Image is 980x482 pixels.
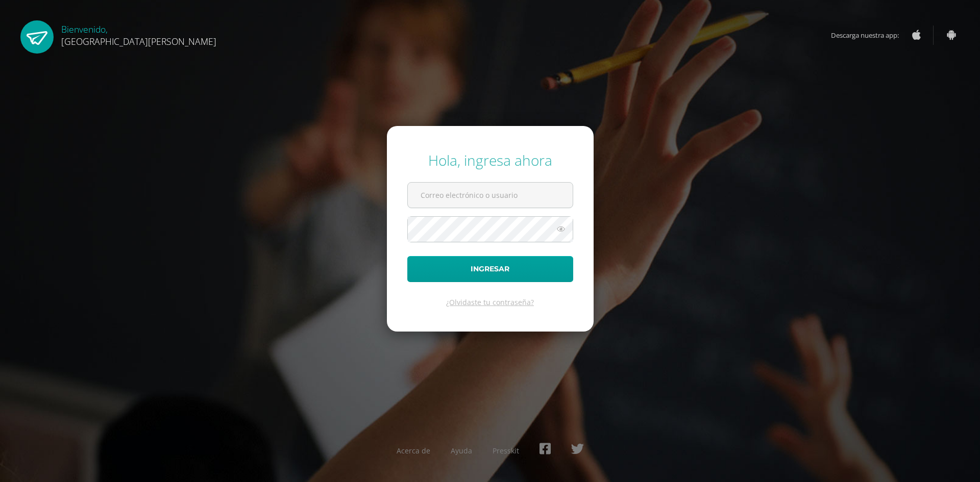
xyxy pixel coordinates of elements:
[407,256,573,282] button: Ingresar
[61,35,216,47] span: [GEOGRAPHIC_DATA][PERSON_NAME]
[61,20,216,47] div: Bienvenido,
[407,150,573,170] div: Hola, ingresa ahora
[493,446,519,455] a: Presskit
[397,446,430,455] a: Acerca de
[831,26,909,45] span: Descarga nuestra app:
[451,446,472,455] a: Ayuda
[446,297,534,307] a: ¿Olvidaste tu contraseña?
[408,183,573,208] input: Correo electrónico o usuario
